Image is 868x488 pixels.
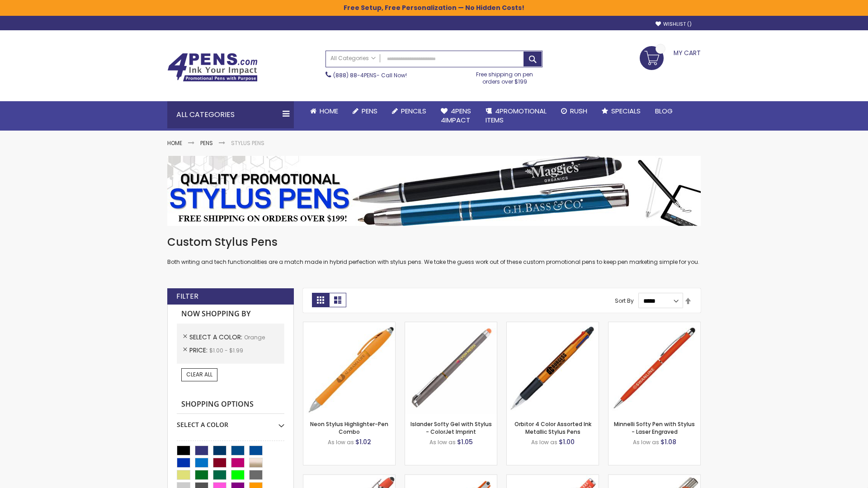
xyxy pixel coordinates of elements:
[177,305,284,324] strong: Now Shopping by
[507,322,599,414] img: Orbitor 4 Color Assorted Ink Metallic Stylus Pens-Orange
[441,106,471,125] span: 4Pens 4impact
[457,437,473,446] span: $1.05
[345,101,385,121] a: Pens
[507,322,599,329] a: Orbitor 4 Color Assorted Ink Metallic Stylus Pens-Orange
[303,101,345,121] a: Home
[614,420,695,435] a: Minnelli Softy Pen with Stylus - Laser Engraved
[167,53,258,82] img: 4Pens Custom Pens and Promotional Products
[531,438,557,446] span: As low as
[609,322,700,414] img: Minnelli Softy Pen with Stylus - Laser Engraved-Orange
[310,420,388,435] a: Neon Stylus Highlighter-Pen Combo
[244,333,265,341] span: Orange
[486,106,547,125] span: 4PROMOTIONAL ITEMS
[609,474,700,482] a: Tres-Chic Softy Brights with Stylus Pen - Laser-Orange
[328,438,354,446] span: As low as
[405,322,497,414] img: Islander Softy Gel with Stylus - ColorJet Imprint-Orange
[405,474,497,482] a: Avendale Velvet Touch Stylus Gel Pen-Orange
[410,420,492,435] a: Islander Softy Gel with Stylus - ColorJet Imprint
[231,139,264,147] strong: Stylus Pens
[507,474,599,482] a: Marin Softy Pen with Stylus - Laser Engraved-Orange
[333,71,377,79] a: (888) 88-4PENS
[326,51,380,66] a: All Categories
[167,156,701,226] img: Stylus Pens
[514,420,591,435] a: Orbitor 4 Color Assorted Ink Metallic Stylus Pens
[177,414,284,429] div: Select A Color
[648,101,680,121] a: Blog
[655,106,673,116] span: Blog
[615,297,634,305] label: Sort By
[303,474,395,482] a: 4P-MS8B-Orange
[167,235,701,249] h1: Custom Stylus Pens
[189,346,209,355] span: Price
[656,21,692,28] a: Wishlist
[167,235,701,266] div: Both writing and tech functionalities are a match made in hybrid perfection with stylus pens. We ...
[355,437,371,446] span: $1.02
[200,139,213,147] a: Pens
[320,106,338,116] span: Home
[594,101,648,121] a: Specials
[186,371,212,378] span: Clear All
[209,347,243,354] span: $1.00 - $1.99
[570,106,587,116] span: Rush
[554,101,594,121] a: Rush
[660,437,676,446] span: $1.08
[467,67,543,85] div: Free shipping on pen orders over $199
[181,368,217,381] a: Clear All
[429,438,456,446] span: As low as
[385,101,434,121] a: Pencils
[633,438,659,446] span: As low as
[189,333,244,342] span: Select A Color
[362,106,377,116] span: Pens
[303,322,395,329] a: Neon Stylus Highlighter-Pen Combo-Orange
[559,437,575,446] span: $1.00
[405,322,497,329] a: Islander Softy Gel with Stylus - ColorJet Imprint-Orange
[312,293,329,307] strong: Grid
[434,101,478,131] a: 4Pens4impact
[177,395,284,414] strong: Shopping Options
[167,101,294,128] div: All Categories
[330,55,376,62] span: All Categories
[611,106,641,116] span: Specials
[478,101,554,131] a: 4PROMOTIONALITEMS
[609,322,700,329] a: Minnelli Softy Pen with Stylus - Laser Engraved-Orange
[176,291,198,301] strong: Filter
[167,139,182,147] a: Home
[401,106,426,116] span: Pencils
[303,322,395,414] img: Neon Stylus Highlighter-Pen Combo-Orange
[333,71,407,79] span: - Call Now!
